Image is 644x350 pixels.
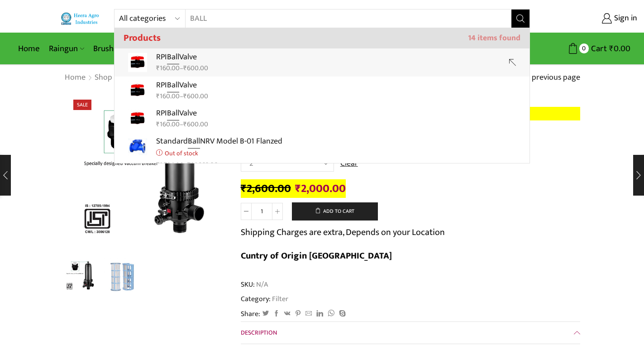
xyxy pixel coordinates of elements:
[114,77,530,105] a: RPIBallValve₹160.00–₹600.00
[188,134,200,149] strong: Ball
[579,43,589,53] span: 0
[609,42,630,56] bdi: 0.00
[511,10,530,28] button: Search button
[167,50,179,64] strong: Ball
[544,10,637,27] a: Sign in
[255,279,268,290] span: N/A
[187,159,191,171] span: ₹
[241,225,445,240] p: Shipping Charges are extra, Depends on your Location
[64,72,86,84] a: Home
[156,91,160,102] span: ₹
[44,38,89,59] a: Raingun
[292,202,378,221] button: Add to cart
[104,258,141,296] a: plast
[14,38,44,59] a: Home
[241,179,291,198] bdi: 2,600.00
[241,309,260,319] span: Share:
[156,120,208,129] div: –
[271,293,288,305] a: Filter
[156,148,282,158] p: Out of stock
[186,10,500,28] input: Search for...
[241,279,580,290] span: SKU:
[104,258,141,294] li: 2 / 2
[295,179,346,198] bdi: 2,000.00
[156,79,208,92] p: RPI Valve
[156,160,282,170] div: –
[295,179,301,198] span: ₹
[167,106,179,120] strong: Ball
[89,38,150,59] a: Brush Cutter
[187,159,218,171] bdi: 31,322.00
[167,78,179,92] strong: Ball
[156,119,180,130] bdi: 160.00
[156,62,180,74] bdi: 160.00
[496,72,580,84] a: Return to previous page
[156,107,208,120] p: RPI Valve
[156,159,160,171] span: ₹
[612,13,637,24] span: Sign in
[156,51,208,64] p: RPI Valve
[340,158,358,170] a: Clear options
[156,119,160,130] span: ₹
[183,62,187,74] span: ₹
[183,119,187,130] span: ₹
[114,28,530,48] h3: Products
[241,294,288,304] span: Category:
[73,100,91,110] span: Sale
[156,91,208,101] div: –
[64,91,227,254] div: 1 / 2
[156,91,180,102] bdi: 160.00
[468,34,520,43] span: 14 items found
[539,40,630,57] a: 0 Cart ₹0.00
[252,203,272,220] input: Product quantity
[156,63,208,73] div: –
[241,327,277,338] span: Description
[609,42,614,56] span: ₹
[183,91,187,102] span: ₹
[156,159,184,171] bdi: 1,784.00
[114,48,530,77] a: RPIBallValve₹160.00–₹600.00
[156,135,282,148] p: Standard NRV Model B-01 Flanzed
[589,43,607,55] span: Cart
[241,179,247,198] span: ₹
[241,322,580,344] a: Description
[183,119,208,130] bdi: 600.00
[64,72,140,84] nav: Breadcrumb
[241,248,392,264] b: Cuntry of Origin [GEOGRAPHIC_DATA]
[156,62,160,74] span: ₹
[114,105,530,133] a: RPIBallValve₹160.00–₹600.00
[94,72,113,84] a: Shop
[183,62,208,74] bdi: 600.00
[183,91,208,102] bdi: 600.00
[114,133,530,173] a: StandardBallNRV Model B-01 FlanzedOut of stock ₹1,784.00–₹31,322.00
[62,257,100,294] a: Heera-Plastic
[62,258,100,294] li: 1 / 2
